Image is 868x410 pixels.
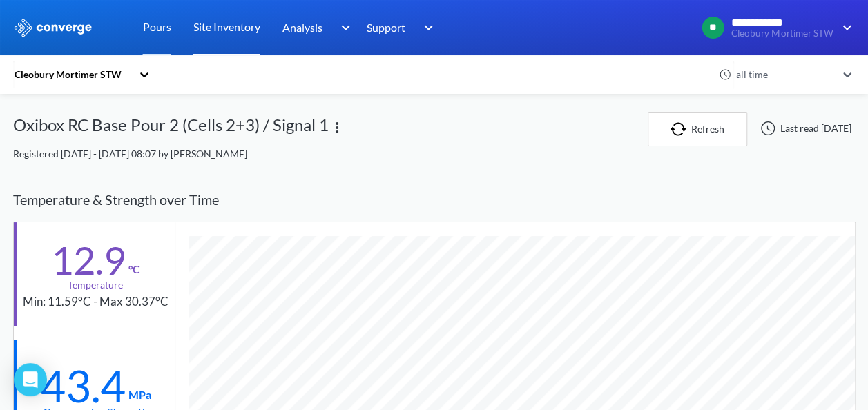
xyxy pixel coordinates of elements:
img: downArrow.svg [331,19,354,36]
div: 12.9 [51,243,126,277]
button: Refresh [648,112,747,146]
img: downArrow.svg [415,19,437,36]
span: Registered [DATE] - [DATE] 08:07 by [PERSON_NAME] [13,148,247,159]
div: Open Intercom Messenger [14,363,47,396]
div: 43.4 [40,369,126,403]
img: icon-clock.svg [719,68,731,81]
img: icon-refresh.svg [671,122,691,136]
div: all time [733,67,836,82]
img: downArrow.svg [833,19,856,36]
span: Analysis [282,19,322,36]
div: Min: 11.59°C - Max 30.37°C [23,293,168,311]
div: Cleobury Mortimer STW [13,67,132,82]
span: Cleobury Mortimer STW [731,28,833,39]
span: Support [367,19,405,36]
img: more.svg [329,119,345,136]
img: logo_ewhite.svg [13,19,93,37]
div: Temperature [68,277,123,293]
div: Temperature & Strength over Time [13,178,856,222]
div: Oxibox RC Base Pour 2 (Cells 2+3) / Signal 1 [13,112,329,146]
div: Last read [DATE] [753,120,856,137]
